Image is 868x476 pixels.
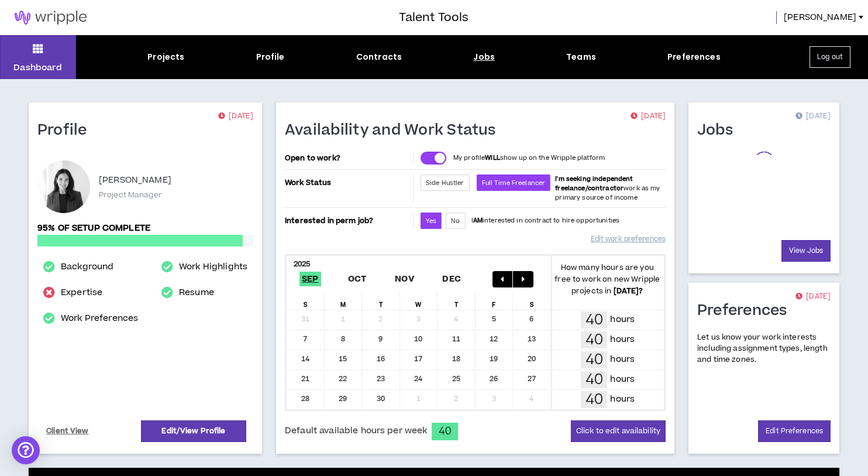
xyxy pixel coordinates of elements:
[784,11,856,24] span: [PERSON_NAME]
[99,173,171,187] p: [PERSON_NAME]
[610,313,635,326] p: hours
[285,213,411,229] p: Interested in perm job?
[294,259,311,269] b: 2025
[179,260,247,274] a: Work Highlights
[37,160,90,213] div: Fabiana M.
[697,302,796,320] h1: Preferences
[440,272,463,286] span: Dec
[438,292,476,310] div: T
[610,333,635,346] p: hours
[485,153,500,162] strong: WILL
[346,272,369,286] span: Oct
[697,332,831,366] p: Let us know your work interests including assignment types, length and time zones.
[614,286,643,296] b: [DATE] ?
[610,373,635,386] p: hours
[555,174,660,202] span: work as my primary source of income
[99,190,162,200] p: Project Manager
[399,9,469,26] h3: Talent Tools
[667,51,721,63] div: Preferences
[285,424,427,437] span: Default available hours per week
[471,216,620,225] p: I interested in contract to hire opportunities
[513,292,551,310] div: S
[61,260,113,274] a: Background
[325,292,363,310] div: M
[758,420,831,442] a: Edit Preferences
[256,51,285,63] div: Profile
[287,292,325,310] div: S
[473,216,483,225] strong: AM
[473,51,495,63] div: Jobs
[285,153,411,163] p: Open to work?
[44,421,91,441] a: Client View
[37,121,96,140] h1: Profile
[781,240,831,262] a: View Jobs
[218,111,253,122] p: [DATE]
[610,353,635,366] p: hours
[426,217,436,225] span: Yes
[285,174,411,191] p: Work Status
[61,286,102,300] a: Expertise
[555,174,633,193] b: I'm seeking independent freelance/contractor
[795,111,831,122] p: [DATE]
[400,292,438,310] div: W
[37,222,253,235] p: 95% of setup complete
[795,291,831,303] p: [DATE]
[392,272,416,286] span: Nov
[426,179,464,187] span: Side Hustler
[697,121,742,140] h1: Jobs
[61,311,138,326] a: Work Preferences
[13,61,62,74] p: Dashboard
[356,51,402,63] div: Contracts
[631,111,666,122] p: [DATE]
[551,262,664,297] p: How many hours are you free to work on new Wripple projects in
[476,292,514,310] div: F
[362,292,400,310] div: T
[285,121,505,140] h1: Availability and Work Status
[141,420,246,442] a: Edit/View Profile
[610,393,635,406] p: hours
[451,217,460,225] span: No
[810,46,850,68] button: Log out
[571,420,666,442] button: Click to edit availability
[591,229,666,249] a: Edit work preferences
[566,51,596,63] div: Teams
[12,436,40,464] div: Open Intercom Messenger
[453,153,605,163] p: My profile show up on the Wripple platform
[147,51,184,63] div: Projects
[179,286,214,300] a: Resume
[299,272,321,286] span: Sep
